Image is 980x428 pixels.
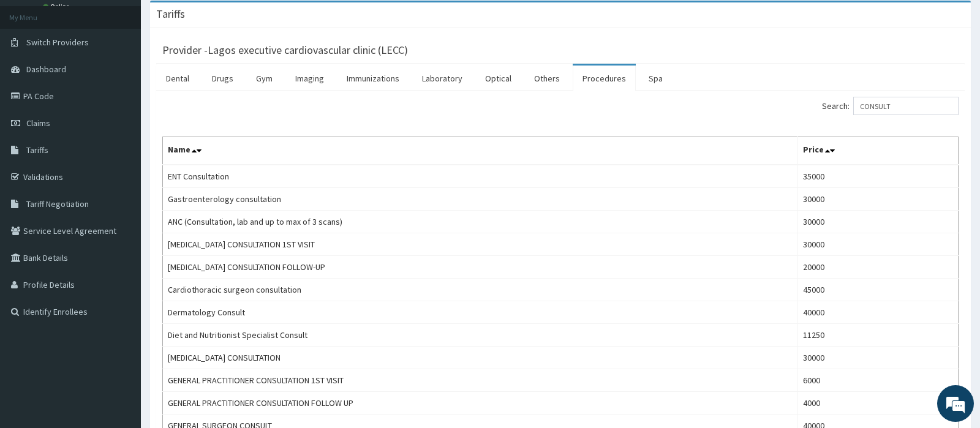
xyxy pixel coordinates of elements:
a: Optical [475,66,521,91]
a: Imaging [285,66,334,91]
a: Dental [156,66,199,91]
th: Price [797,137,958,165]
a: Online [43,2,72,11]
a: Laboratory [412,66,472,91]
span: Tariff Negotiation [26,198,89,209]
td: 35000 [797,165,958,188]
td: 4000 [797,392,958,415]
td: 40000 [797,301,958,324]
td: 30000 [797,347,958,369]
td: Dermatology Consult [163,301,798,324]
td: ENT Consultation [163,165,798,188]
td: 11250 [797,324,958,347]
td: 30000 [797,233,958,256]
span: Tariffs [26,145,48,156]
a: Procedures [573,66,636,91]
a: Gym [246,66,282,91]
td: GENERAL PRACTITIONER CONSULTATION FOLLOW UP [163,392,798,415]
td: 6000 [797,369,958,392]
h3: Tariffs [156,9,185,20]
span: Dashboard [26,64,66,75]
span: We're online! [71,133,169,257]
a: Spa [639,66,673,91]
th: Name [163,137,798,165]
label: Search: [822,97,959,115]
td: 30000 [797,188,958,211]
a: Immunizations [337,66,409,91]
span: Claims [26,118,50,129]
textarea: Type your message and hit 'Enter' [6,292,233,335]
div: Chat with us now [64,69,206,84]
img: d_794563401_company_1708531726252_794563401 [23,61,50,92]
td: ANC (Consultation, lab and up to max of 3 scans) [163,211,798,233]
td: Gastroenterology consultation [163,188,798,211]
td: 20000 [797,256,958,279]
a: Drugs [202,66,243,91]
a: Others [524,66,570,91]
td: GENERAL PRACTITIONER CONSULTATION 1ST VISIT [163,369,798,392]
td: [MEDICAL_DATA] CONSULTATION FOLLOW-UP [163,256,798,279]
input: Search: [853,97,959,115]
span: Switch Providers [26,37,89,48]
td: Cardiothoracic surgeon consultation [163,279,798,301]
h3: Provider - Lagos executive cardiovascular clinic (LECC) [162,45,408,56]
td: Diet and Nutritionist Specialist Consult [163,324,798,347]
td: [MEDICAL_DATA] CONSULTATION [163,347,798,369]
div: Minimize live chat window [201,6,230,36]
td: 45000 [797,279,958,301]
td: [MEDICAL_DATA] CONSULTATION 1ST VISIT [163,233,798,256]
td: 30000 [797,211,958,233]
